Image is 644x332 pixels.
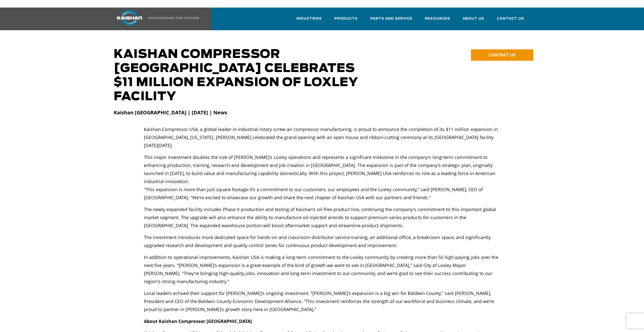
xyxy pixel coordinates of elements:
a: Industries [296,12,322,29]
a: Products [334,12,358,29]
p: The investment introduces more dedicated space for hands-on and classroom distributor service tra... [144,233,500,249]
span: Resources [425,16,450,22]
strong: Kaishan [GEOGRAPHIC_DATA] | [DATE] | News [114,109,227,116]
span: Kaishan Compressor [GEOGRAPHIC_DATA] Celebrates $11 Million Expansion of Loxley Facility [114,48,358,103]
span: Contact Us [497,16,524,22]
a: Resources [425,12,450,29]
a: Contact Us [497,12,524,29]
a: About Us [463,12,484,29]
span: Industries [296,16,322,22]
strong: About Kaishan Compressor [GEOGRAPHIC_DATA] [144,318,252,324]
p: "This expansion is more than just square footage-it's a commitment to our customers, our employee... [144,185,500,202]
a: CONTACT US [471,49,533,61]
p: Local leaders echoed their support for [PERSON_NAME]'s ongoing investment. "[PERSON_NAME]'s expan... [144,289,500,313]
span: CONTACT US [489,52,515,58]
a: Kaishan USA [111,8,200,30]
span: Products [334,16,358,22]
p: In addition to operational improvements, Kaishan USA is making a long-term commitment to the Loxl... [144,253,500,285]
p: This major investment doubles the size of [PERSON_NAME]'s Loxley operations and represents a sign... [144,153,500,185]
span: Parts and Service [370,16,412,22]
img: kaishan logo [111,10,148,25]
p: Kaishan Compressor USA, a global leader in industrial rotary screw air compressor manufacturing, ... [144,125,500,149]
a: Parts and Service [370,12,412,29]
img: Engineering the future [148,17,199,19]
p: The newly expanded facility includes Phase II production and testing of Kaishan's oil-free produc... [144,205,500,229]
span: About Us [463,16,484,22]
